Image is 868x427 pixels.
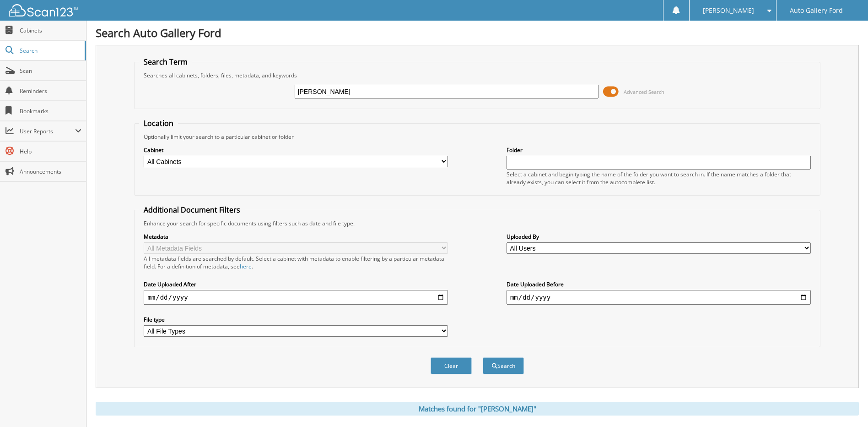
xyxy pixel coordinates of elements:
[790,8,843,13] span: Auto Gallery Ford
[144,146,448,154] label: Cabinet
[507,170,811,186] div: Select a cabinet and begin typing the name of the folder you want to search in. If the name match...
[483,357,524,374] button: Search
[507,146,811,154] label: Folder
[20,107,81,115] span: Bookmarks
[20,148,81,155] span: Help
[431,357,472,374] button: Clear
[139,205,245,215] legend: Additional Document Filters
[144,290,448,305] input: start
[240,263,252,270] a: here
[144,255,448,270] div: All metadata fields are searched by default. Select a cabinet with metadata to enable filtering b...
[96,25,859,40] h1: Search Auto Gallery Ford
[139,118,178,128] legend: Location
[20,47,80,55] span: Search
[144,233,448,241] label: Metadata
[20,127,75,135] span: User Reports
[139,133,815,141] div: Optionally limit your search to a particular cabinet or folder
[507,280,811,288] label: Date Uploaded Before
[20,27,81,34] span: Cabinets
[144,316,448,323] label: File type
[139,71,815,79] div: Searches all cabinets, folders, files, metadata, and keywords
[96,402,859,416] div: Matches found for "[PERSON_NAME]"
[9,4,78,16] img: scan123-logo-white.svg
[703,8,754,13] span: [PERSON_NAME]
[20,87,81,95] span: Reminders
[624,88,664,95] span: Advanced Search
[507,233,811,241] label: Uploaded By
[20,168,81,175] span: Announcements
[507,290,811,305] input: end
[139,57,192,67] legend: Search Term
[144,280,448,288] label: Date Uploaded After
[139,219,815,227] div: Enhance your search for specific documents using filters such as date and file type.
[20,67,81,75] span: Scan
